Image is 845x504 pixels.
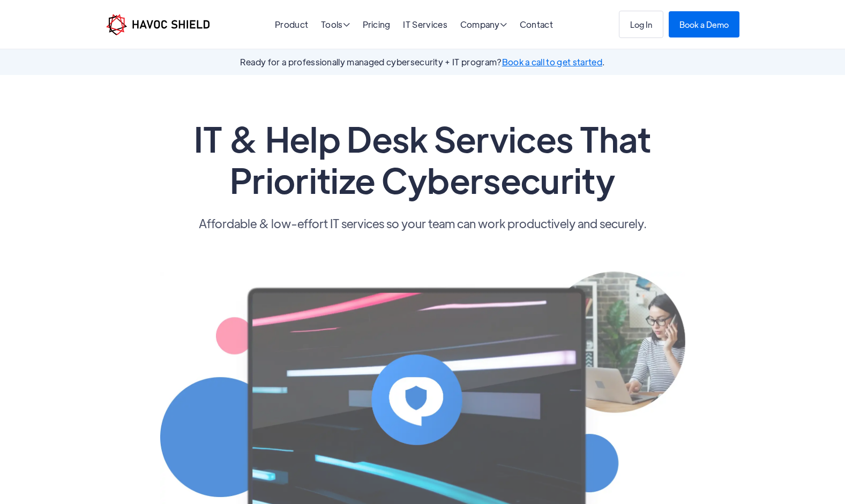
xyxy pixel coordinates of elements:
div: Company [460,20,507,31]
a: Log In [619,11,663,38]
div: Ready for a professionally managed cybersecurity + IT program? . [240,55,605,70]
a: Book a call to get started [502,56,602,67]
a: home [106,14,210,35]
a: Contact [520,19,553,30]
p: Affordable & low-effort IT services so your team can work productively and securely. [150,214,696,232]
a: Product [275,19,308,30]
div: Tools [321,20,350,31]
span:  [500,20,507,29]
a: Pricing [363,19,391,30]
span:  [343,20,350,29]
div: Company [460,20,507,31]
a: Book a Demo [669,11,739,37]
h1: IT & Help Desk Services That Prioritize Cybersecurity [150,118,696,200]
a: IT Services [403,19,447,30]
iframe: Chat Widget [791,453,845,504]
img: Havoc Shield logo [106,14,210,35]
div: Tools [321,20,350,31]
